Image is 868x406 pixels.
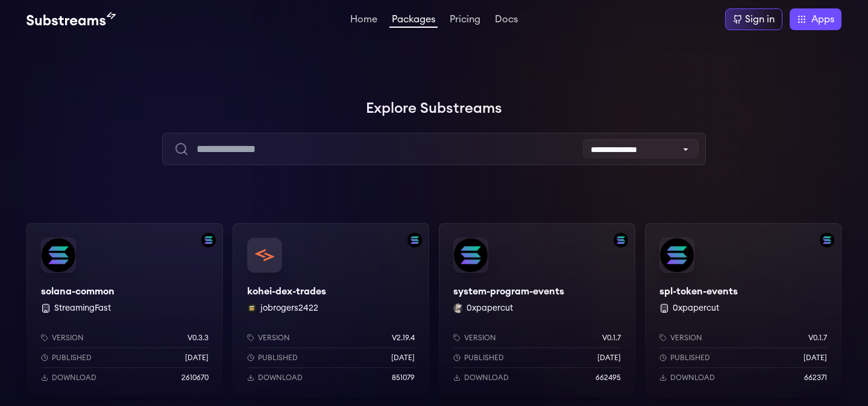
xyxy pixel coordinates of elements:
p: 2610670 [181,373,209,382]
p: Version [52,333,84,343]
a: Packages [389,14,438,28]
p: Download [258,373,303,382]
a: Pricing [447,14,483,27]
p: Version [464,333,496,343]
img: Filter by solana network [201,233,216,247]
a: Docs [492,14,520,27]
p: v2.19.4 [392,333,415,343]
p: Published [52,353,92,363]
div: Sign in [745,12,775,27]
img: Substream's logo [27,12,116,27]
p: [DATE] [597,353,621,363]
p: v0.1.7 [808,333,827,343]
p: [DATE] [391,353,415,363]
p: 662495 [596,373,621,382]
a: Filter by solana networksystem-program-eventssystem-program-events0xpapercut 0xpapercutVersionv0.... [439,223,635,397]
p: 851079 [392,373,415,382]
p: Published [670,353,710,363]
h1: Explore Substreams [27,97,841,121]
button: 0xpapercut [467,302,513,314]
img: Filter by solana network [407,233,422,247]
p: Published [258,353,298,363]
button: StreamingFast [54,302,111,314]
p: [DATE] [804,353,827,363]
span: Apps [811,12,834,27]
p: Version [670,333,702,343]
p: Published [464,353,504,363]
button: 0xpapercut [673,302,719,314]
a: Filter by solana networksolana-commonsolana-common StreamingFastVersionv0.3.3Published[DATE]Downl... [27,223,223,397]
p: Version [258,333,290,343]
a: Home [348,14,380,27]
p: 662371 [804,373,827,382]
a: Filter by solana networkspl-token-eventsspl-token-events 0xpapercutVersionv0.1.7Published[DATE]Do... [645,223,841,397]
img: Filter by solana network [614,233,628,247]
p: [DATE] [185,353,209,363]
p: v0.1.7 [602,333,621,343]
p: Download [670,373,715,382]
button: jobrogers2422 [260,302,318,314]
p: v0.3.3 [187,333,209,343]
p: Download [52,373,96,382]
p: Download [464,373,509,382]
img: Filter by solana network [820,233,834,247]
a: Sign in [725,8,782,30]
a: Filter by solana networkkohei-dex-tradeskohei-dex-tradesjobrogers2422 jobrogers2422Versionv2.19.4... [233,223,429,397]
